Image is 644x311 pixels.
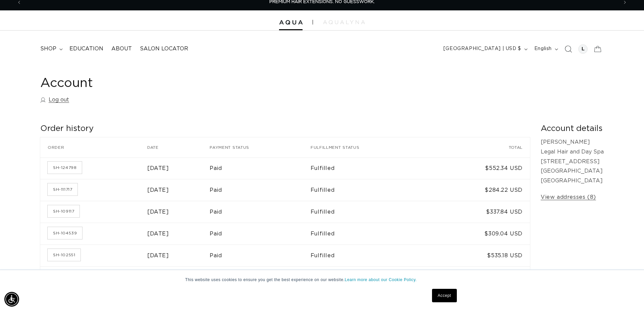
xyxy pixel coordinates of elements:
[311,137,431,158] th: Fulfillment status
[439,43,530,55] button: [GEOGRAPHIC_DATA] | USD $
[431,137,530,158] th: Total
[48,162,82,174] a: Order number SH-124798
[40,75,604,92] h1: Account
[311,201,431,223] td: Fulfilled
[443,45,521,52] span: [GEOGRAPHIC_DATA] | USD $
[432,289,457,302] a: Accept
[311,245,431,266] td: Fulfilled
[48,227,82,239] a: Order number SH-104539
[541,137,604,186] p: [PERSON_NAME] Legal Hair and Day Spa [STREET_ADDRESS] [GEOGRAPHIC_DATA] [GEOGRAPHIC_DATA]
[541,124,604,134] h2: Account details
[48,249,80,261] a: Order number SH-102551
[185,277,459,283] p: This website uses cookies to ensure you get the best experience on our website.
[136,41,192,56] a: Salon Locator
[311,223,431,245] td: Fulfilled
[36,41,65,56] summary: shop
[147,137,210,158] th: Date
[210,158,311,179] td: Paid
[431,266,530,288] td: $282.78 USD
[48,183,77,195] a: Order number SH-111717
[48,205,79,217] a: Order number SH-109117
[40,45,56,52] span: shop
[210,266,311,288] td: Paid
[69,45,103,52] span: Education
[279,20,303,25] img: Aqua Hair Extensions
[431,158,530,179] td: $552.34 USD
[147,187,169,193] time: [DATE]
[541,192,596,202] a: View addresses (8)
[210,137,311,158] th: Payment status
[40,137,147,158] th: Order
[147,209,169,215] time: [DATE]
[311,179,431,201] td: Fulfilled
[210,179,311,201] td: Paid
[140,45,188,52] span: Salon Locator
[147,166,169,171] time: [DATE]
[4,292,19,307] div: Accessibility Menu
[210,223,311,245] td: Paid
[210,201,311,223] td: Paid
[323,20,365,24] img: aqualyna.com
[561,42,576,56] summary: Search
[311,158,431,179] td: Fulfilled
[107,41,136,56] a: About
[111,45,132,52] span: About
[147,231,169,236] time: [DATE]
[431,201,530,223] td: $337.84 USD
[311,266,431,288] td: Partial
[431,179,530,201] td: $284.22 USD
[431,245,530,266] td: $535.18 USD
[530,43,561,55] button: English
[65,41,107,56] a: Education
[40,124,530,134] h2: Order history
[534,45,552,52] span: English
[431,223,530,245] td: $309.04 USD
[40,95,69,105] a: Log out
[147,253,169,258] time: [DATE]
[210,245,311,266] td: Paid
[345,277,417,282] a: Learn more about our Cookie Policy.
